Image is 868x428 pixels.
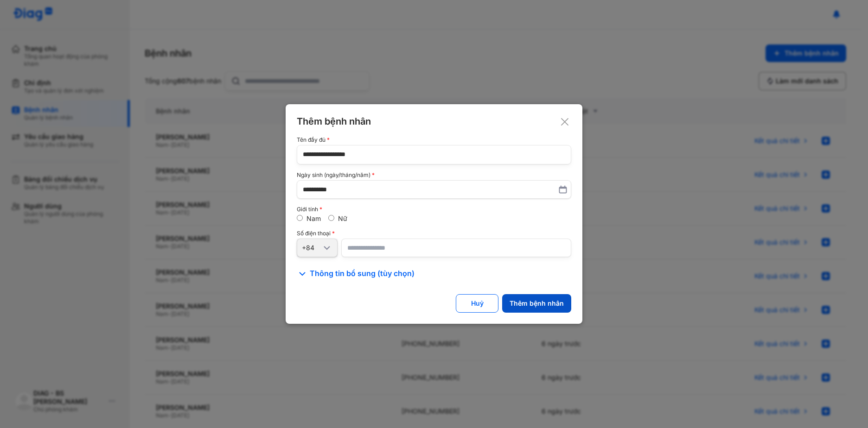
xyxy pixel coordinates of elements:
[502,294,571,313] button: Thêm bệnh nhân
[297,137,571,143] div: Tên đầy đủ
[297,115,571,127] div: Thêm bệnh nhân
[297,206,571,213] div: Giới tính
[297,230,571,237] div: Số điện thoại
[306,214,321,222] label: Nam
[310,268,415,279] span: Thông tin bổ sung (tùy chọn)
[510,299,564,308] div: Thêm bệnh nhân
[456,294,498,313] button: Huỷ
[302,244,321,252] div: +84
[338,214,347,222] label: Nữ
[297,172,571,178] div: Ngày sinh (ngày/tháng/năm)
